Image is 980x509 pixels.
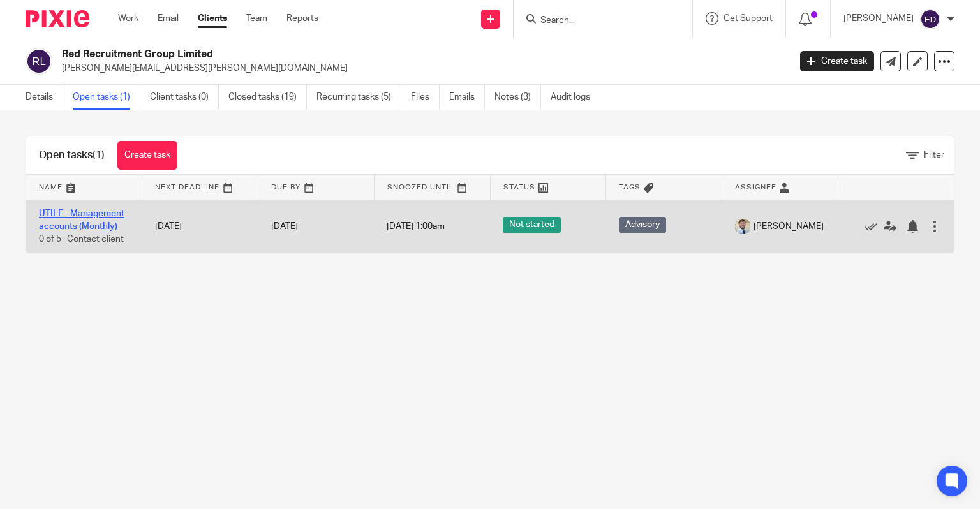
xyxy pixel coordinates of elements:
a: Mark as done [865,220,884,233]
a: Create task [117,141,177,170]
span: [DATE] 1:00am [387,222,445,231]
span: [PERSON_NAME] [754,220,824,233]
a: Reports [286,12,318,25]
a: Emails [449,85,485,110]
p: [PERSON_NAME] [843,12,914,25]
span: Status [503,184,535,191]
a: Email [158,12,179,25]
a: Files [411,85,440,110]
td: [DATE] [142,200,258,253]
a: Team [246,12,267,25]
h2: Red Recruitment Group Limited [62,48,637,61]
img: svg%3E [26,48,52,75]
span: Snoozed Until [387,184,454,191]
img: Pixie [26,10,89,27]
span: [DATE] [271,222,298,231]
a: Client tasks (0) [150,85,219,110]
span: Filter [924,151,944,159]
a: Open tasks (1) [73,85,140,110]
img: 1693835698283.jfif [735,219,750,234]
h1: Open tasks [39,149,105,162]
span: Tags [619,184,641,191]
span: Not started [503,217,561,233]
span: Get Support [724,14,773,23]
span: (1) [93,150,105,160]
a: Recurring tasks (5) [316,85,401,110]
img: svg%3E [920,9,940,29]
a: UTILE - Management accounts (Monthly) [39,209,124,231]
input: Search [539,15,654,27]
a: Details [26,85,63,110]
a: Work [118,12,138,25]
a: Notes (3) [494,85,541,110]
a: Create task [800,51,874,71]
span: Advisory [619,217,666,233]
a: Audit logs [551,85,600,110]
a: Clients [198,12,227,25]
a: Closed tasks (19) [228,85,307,110]
p: [PERSON_NAME][EMAIL_ADDRESS][PERSON_NAME][DOMAIN_NAME] [62,62,781,75]
span: 0 of 5 · Contact client [39,235,124,244]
